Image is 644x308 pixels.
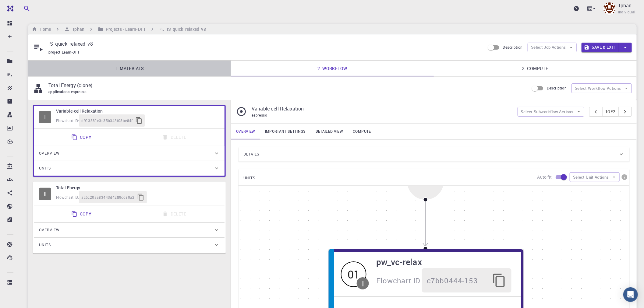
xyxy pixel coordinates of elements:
[376,255,511,268] h6: pw_vc-relax
[48,82,524,89] p: Total Energy (clone)
[362,279,364,287] div: I
[39,163,51,173] span: Units
[39,149,60,158] span: Overview
[341,261,366,287] div: 01
[103,26,146,33] h6: Projects - Learn-DFT
[81,194,135,201] span: ac6c20aa83443d4289cd80a2
[341,261,366,287] span: Idle
[239,147,629,162] div: Details
[68,131,97,143] button: Copy
[48,50,62,54] span: project
[81,118,133,124] span: d913881e3c35b343f08be84f
[37,26,51,33] h6: Home
[39,188,51,200] div: II
[13,4,30,10] span: Hỗ trợ
[56,118,79,123] span: Flowchart ID:
[618,9,635,15] span: Individual
[231,61,434,76] a: 2. Workflow
[243,173,255,183] span: UNITS
[71,89,89,94] span: espresso
[618,2,632,9] p: Tphan
[570,172,620,182] button: Select Unit Actions
[528,43,577,52] button: Select Job Actions
[415,176,436,187] div: Start
[571,83,632,93] button: Select Workflow Actions
[39,111,51,123] div: I
[56,184,220,191] h6: Total Energy
[28,61,231,76] a: 1. Materials
[56,108,220,114] h6: Variable-cell Relaxation
[34,161,225,176] div: Units
[503,45,523,50] span: Description
[70,26,84,33] h6: Tphan
[311,124,348,139] a: Detailed view
[407,163,444,200] div: Start
[39,188,51,200] span: Idle
[34,223,225,237] div: Overview
[56,195,79,200] span: Flowchart ID:
[30,26,207,33] nav: breadcrumb
[231,124,260,139] a: Overview
[589,107,632,117] div: pager
[518,107,584,117] button: Select Subworkflow Actions
[165,26,206,33] h6: IS_quick_relaxed_v8
[582,43,619,52] button: Save & Exit
[34,238,225,252] div: Units
[252,113,267,117] span: espresso
[623,287,638,302] div: Open Intercom Messenger
[5,5,13,12] img: logo
[260,124,311,139] a: Important settings
[252,105,513,112] p: Variable-cell Relaxation
[68,208,97,220] button: Copy
[427,275,487,287] span: c7bb0444-1530-43b0-9ab0-2b7c96fee86f
[39,225,60,235] span: Overview
[243,149,259,159] span: Details
[620,172,629,182] button: info
[62,50,82,54] span: Learn-DFT
[39,111,51,123] span: Idle
[602,107,619,117] button: 1of2
[603,2,616,15] img: Tphan
[348,124,376,139] a: Compute
[34,146,225,161] div: Overview
[537,174,552,180] p: Auto fit
[434,61,637,76] a: 3. Compute
[547,86,567,90] span: Description
[376,275,422,285] span: Flowchart ID:
[48,89,71,94] span: applications
[39,240,51,250] span: Units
